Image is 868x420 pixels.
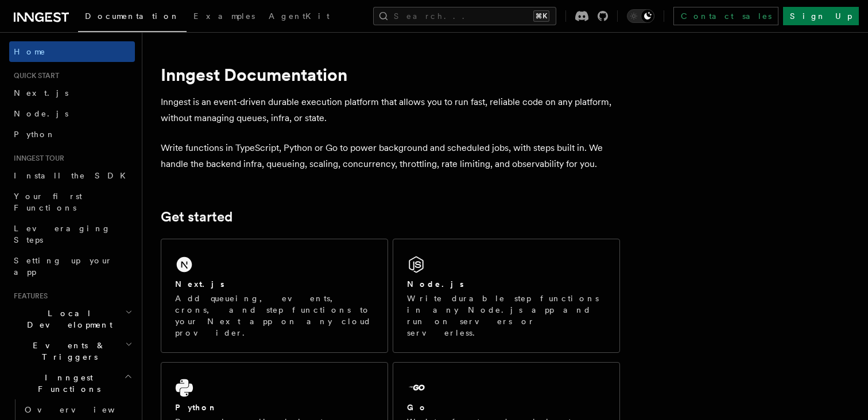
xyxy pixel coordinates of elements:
[193,11,255,21] span: Examples
[407,293,606,339] p: Write durable step functions in any Node.js app and run on servers or serverless.
[9,303,135,335] button: Local Development
[14,171,133,180] span: Install the SDK
[9,103,135,124] a: Node.js
[9,186,135,218] a: Your first Functions
[85,11,180,21] span: Documentation
[9,308,125,330] span: Local Development
[25,405,143,414] span: Overview
[14,109,68,118] span: Node.js
[14,130,56,139] span: Python
[9,340,125,363] span: Events & Triggers
[393,239,620,353] a: Node.jsWrite durable step functions in any Node.js app and run on servers or serverless.
[783,7,859,25] a: Sign Up
[9,124,135,145] a: Python
[14,256,113,277] span: Setting up your app
[9,335,135,367] button: Events & Triggers
[407,278,464,290] h2: Node.js
[9,291,48,301] span: Features
[9,154,64,163] span: Inngest tour
[9,83,135,103] a: Next.js
[175,278,224,290] h2: Next.js
[175,402,218,413] h2: Python
[161,64,620,85] h1: Inngest Documentation
[14,46,46,57] span: Home
[9,71,59,80] span: Quick start
[161,94,620,126] p: Inngest is an event-driven durable execution platform that allows you to run fast, reliable code ...
[9,372,124,395] span: Inngest Functions
[269,11,330,21] span: AgentKit
[9,367,135,399] button: Inngest Functions
[373,7,556,25] button: Search...⌘K
[187,3,262,31] a: Examples
[78,3,187,32] a: Documentation
[9,250,135,282] a: Setting up your app
[407,402,428,413] h2: Go
[9,41,135,62] a: Home
[9,165,135,186] a: Install the SDK
[533,10,549,22] kbd: ⌘K
[20,399,135,420] a: Overview
[14,224,111,244] span: Leveraging Steps
[161,239,388,353] a: Next.jsAdd queueing, events, crons, and step functions to your Next app on any cloud provider.
[9,218,135,250] a: Leveraging Steps
[673,7,778,25] a: Contact sales
[161,140,620,172] p: Write functions in TypeScript, Python or Go to power background and scheduled jobs, with steps bu...
[627,9,654,23] button: Toggle dark mode
[14,192,82,212] span: Your first Functions
[262,3,336,31] a: AgentKit
[175,293,374,339] p: Add queueing, events, crons, and step functions to your Next app on any cloud provider.
[161,209,232,225] a: Get started
[14,88,68,98] span: Next.js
